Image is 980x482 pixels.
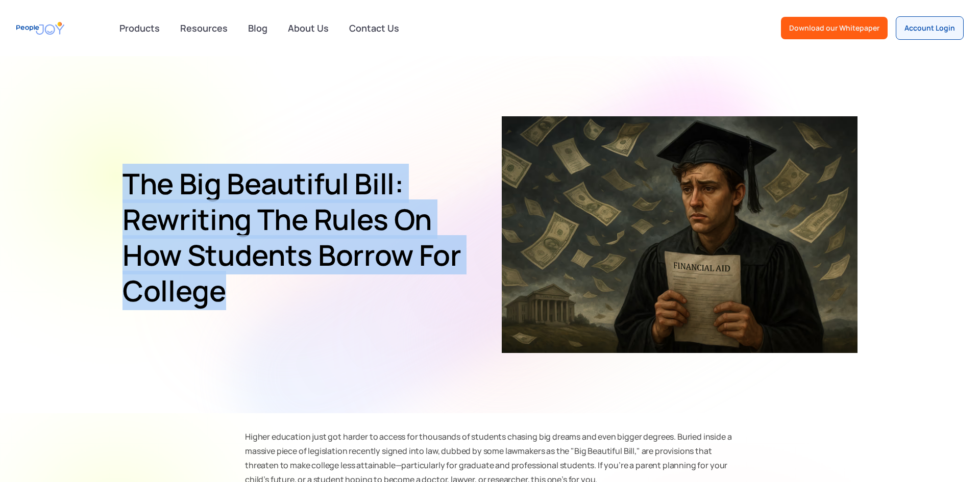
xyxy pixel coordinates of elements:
a: home [16,17,64,40]
img: Worried graduate holding a financial aid form under a stormy sky of dollar bills, symbolizing stu... [502,56,857,413]
a: Account Login [896,16,964,40]
h1: The Big Beautiful Bill: Rewriting the Rules on How Students Borrow for College [122,166,471,309]
a: Resources [174,17,234,39]
div: Account Login [904,23,955,33]
a: Download our Whitepaper [781,17,888,39]
a: Contact Us [343,17,405,39]
a: Blog [242,17,274,39]
div: Download our Whitepaper [789,23,879,33]
a: About Us [282,17,335,39]
div: Products [113,18,166,38]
